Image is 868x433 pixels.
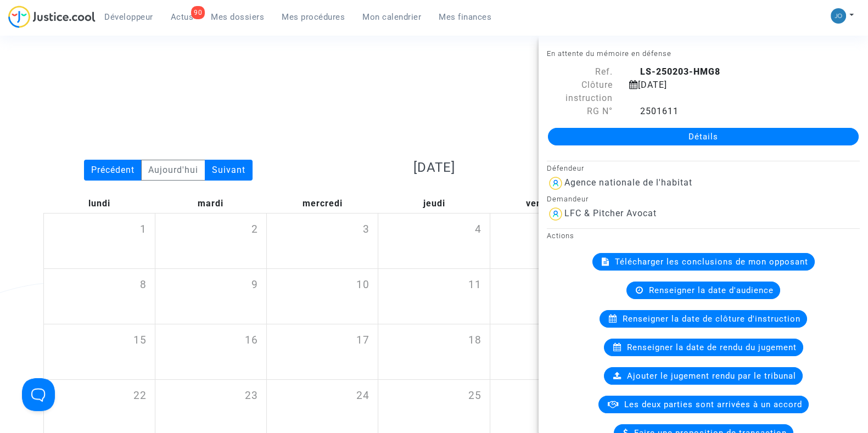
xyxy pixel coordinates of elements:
a: Mes procédures [273,9,354,25]
div: Agence nationale de l'habitat [564,177,692,188]
span: 24 [356,388,369,404]
span: Les deux parties sont arrivées à un accord [624,400,802,409]
div: Ref. [539,65,621,78]
div: jeudi [378,194,490,213]
div: vendredi décembre 5 [490,213,601,268]
span: Développeur [104,12,153,22]
small: Défendeur [547,164,584,172]
div: LFC & Pitcher Avocat [564,208,657,218]
span: 25 [468,388,481,404]
img: tab_domain_overview_orange.svg [44,64,53,72]
div: mercredi [267,194,378,213]
div: v 4.0.25 [31,18,54,26]
span: 11 [468,277,481,293]
div: mardi [155,194,266,213]
img: icon-user.svg [547,175,564,192]
img: tab_keywords_by_traffic_grey.svg [125,64,133,72]
div: Domaine [57,65,85,72]
b: LS-250203-HMG8 [640,66,720,77]
img: website_grey.svg [18,29,26,37]
div: vendredi décembre 19 [490,324,601,379]
div: mercredi décembre 10 [267,269,378,324]
a: Mes finances [430,9,500,25]
div: 90 [191,6,205,19]
div: mercredi décembre 3 [267,213,378,268]
span: 23 [245,388,258,404]
span: 22 [133,388,147,404]
div: [DATE] [621,78,841,105]
span: 4 [475,222,481,238]
a: Mon calendrier [354,9,430,25]
span: Mes procédures [282,12,345,22]
span: 8 [140,277,147,293]
div: mardi décembre 16 [155,324,266,379]
div: Clôture instruction [539,78,621,105]
small: Demandeur [547,195,589,203]
span: Mon calendrier [362,12,421,22]
span: 10 [356,277,369,293]
a: Mes dossiers [202,9,273,25]
span: 17 [356,333,369,348]
span: Télécharger les conclusions de mon opposant [615,257,808,267]
div: Suivant [205,160,253,181]
span: Renseigner la date de clôture d'instruction [623,314,800,324]
span: Mes finances [439,12,491,22]
div: jeudi décembre 11 [378,269,489,324]
a: Détails [548,128,859,145]
span: 2 [251,222,258,238]
div: lundi décembre 1 [44,213,155,268]
span: 18 [468,333,481,348]
img: logo_orange.svg [18,18,26,26]
div: jeudi décembre 18 [378,324,489,379]
span: 16 [245,333,258,348]
small: En attente du mémoire en défense [547,49,671,58]
div: vendredi décembre 12 [490,269,601,324]
div: lundi [43,194,155,213]
div: RG N° [539,105,621,118]
span: Renseigner la date d'audience [649,285,774,295]
span: 1 [140,222,147,238]
a: Développeur [96,9,162,25]
span: 15 [133,333,147,348]
span: Ajouter le jugement rendu par le tribunal [627,371,796,381]
span: 3 [363,222,369,238]
img: icon-user.svg [547,205,564,223]
div: jeudi décembre 4 [378,213,489,268]
div: lundi décembre 15 [44,324,155,379]
span: Renseigner la date de rendu du jugement [627,342,797,352]
div: Mots-clés [137,65,168,72]
div: Aujourd'hui [141,160,205,181]
span: 9 [251,277,258,293]
a: 90Actus [162,9,203,25]
div: lundi décembre 8 [44,269,155,324]
span: Mes dossiers [211,12,264,22]
div: Précédent [84,160,142,181]
img: jc-logo.svg [8,5,96,28]
img: 45a793c8596a0d21866ab9c5374b5e4b [831,8,846,24]
span: Actus [171,12,194,22]
small: Actions [547,232,574,240]
span: 2501611 [629,106,679,116]
div: mardi décembre 9 [155,269,266,324]
div: mardi décembre 2 [155,213,266,268]
div: mercredi décembre 17 [267,324,378,379]
div: Domaine: [DOMAIN_NAME] [29,29,124,37]
h3: [DATE] [309,160,558,176]
iframe: Help Scout Beacon - Open [22,378,55,411]
div: vendredi [490,194,601,213]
